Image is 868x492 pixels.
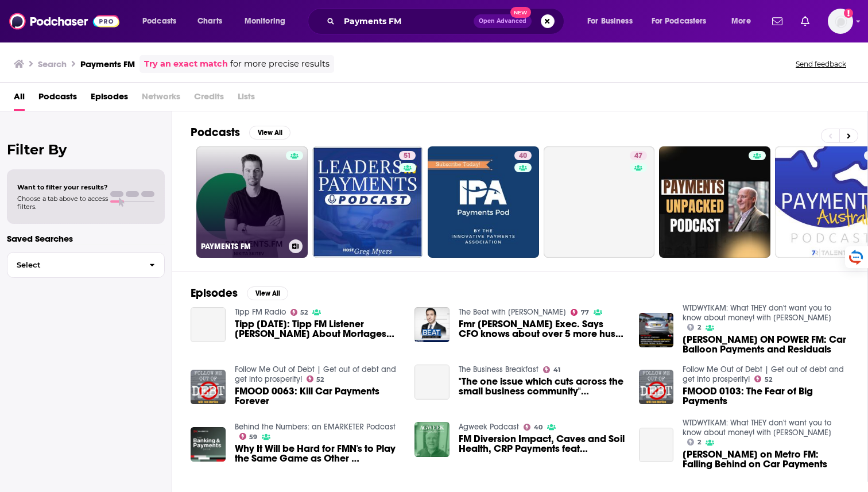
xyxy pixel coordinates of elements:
span: 52 [300,310,308,315]
button: open menu [237,12,300,30]
span: Lists [238,87,255,111]
button: Show profile menu [828,9,853,34]
a: Gerald on Metro FM: Falling Behind on Car Payments [683,450,849,469]
p: Saved Searches [7,233,165,244]
span: [PERSON_NAME] ON POWER FM: Car Balloon Payments and Residuals [683,335,849,354]
a: Show notifications dropdown [796,11,814,31]
span: For Business [587,13,633,29]
div: Search podcasts, credits, & more... [319,8,575,34]
h2: Podcasts [191,125,240,140]
button: open menu [579,12,647,30]
a: 51 [312,146,424,258]
a: WTDWYTKAM: What THEY don't want you to know about money! with GERALD MWANDIAMBIRA [683,418,831,437]
button: open menu [644,12,723,30]
span: 77 [581,310,589,315]
h3: Search [38,59,67,69]
a: Follow Me Out of Debt | Get out of debt and get into prosperity! [683,365,844,384]
a: FMOOD 0103: The Fear of Big Payments [683,386,849,406]
button: Open AdvancedNew [474,14,532,28]
span: New [510,7,531,18]
button: View All [247,286,288,300]
img: FMOOD 0103: The Fear of Big Payments [639,370,674,405]
span: 40 [519,150,527,162]
a: 52 [307,375,324,382]
a: PodcastsView All [191,125,290,140]
span: 41 [553,367,560,373]
a: WTDWYTKAM: What THEY don't want you to know about money! with GERALD MWANDIAMBIRA [683,303,831,323]
span: Choose a tab above to access filters. [17,195,108,211]
a: Follow Me Out of Debt | Get out of debt and get into prosperity! [235,365,396,384]
a: Episodes [91,87,128,111]
input: Search podcasts, credits, & more... [339,12,474,30]
a: Podchaser - Follow, Share and Rate Podcasts [9,10,119,32]
a: 2 [687,439,701,445]
img: Why ​It ​Will be ​Hard for FMN's to ​Play the ​Same ​Game as ​Other ​Commerce ​Media ​Folks | The... [191,427,226,462]
span: Networks [142,87,180,111]
a: 52 [754,375,772,382]
a: The Beat with Ari Melber [459,307,566,317]
a: Show notifications dropdown [768,11,787,31]
a: 41 [543,366,560,373]
button: open menu [134,12,191,30]
a: Tipp FM Radio [235,307,286,317]
a: 77 [571,309,589,316]
span: FM Diversion Impact, Caves and Soil Health, CRP Payments feat [PERSON_NAME] from Ag Concepts [459,434,625,454]
img: Fmr Trump Exec. Says CFO knows about over 5 more hush money payments [414,307,449,342]
a: All [14,87,25,111]
img: FMOOD 0063: Kill Car Payments Forever [191,370,226,405]
a: 51 [399,151,416,160]
a: 59 [239,433,258,440]
img: User Profile [828,9,853,34]
span: 2 [697,440,701,445]
a: 52 [290,309,308,316]
button: Send feedback [792,59,850,69]
a: Gerald on Metro FM: Falling Behind on Car Payments [639,428,674,463]
span: 52 [316,377,324,382]
a: Behind the Numbers: an EMARKETER Podcast [235,422,396,432]
a: 40 [514,151,532,160]
span: 2 [697,325,701,330]
a: 47 [630,151,647,160]
span: Logged in as bjonesvested [828,9,853,34]
button: View All [249,126,290,140]
span: 47 [634,150,642,162]
button: open menu [723,12,765,30]
span: "The one issue which cuts across the small business community" [PERSON_NAME] on solving late paym... [459,377,625,396]
a: 2 [687,324,701,331]
img: FM Diversion Impact, Caves and Soil Health, CRP Payments feat Doug Wenzel from Ag Concepts [414,422,449,457]
button: Select [7,252,165,278]
a: Tipp Today: Tipp FM Listener John About Mortages And Covid Payments [191,307,226,342]
span: for more precise results [230,57,330,71]
h2: Episodes [191,286,238,300]
a: The Business Breakfast [459,365,538,374]
h3: PAYMENTS FM [201,242,284,251]
a: Agweek Podcast [459,422,519,432]
span: For Podcasters [652,13,707,29]
a: EpisodesView All [191,286,288,300]
a: FMOOD 0063: Kill Car Payments Forever [235,386,401,406]
a: "The one issue which cuts across the small business community" Craig Beaumont on solving late pay... [459,377,625,396]
a: "The one issue which cuts across the small business community" Craig Beaumont on solving late pay... [414,365,449,400]
a: 40 [524,424,542,431]
a: Why ​It ​Will be ​Hard for FMN's to ​Play the ​Same ​Game as ​Other ​Commerce ​Media ​Folks | The... [235,444,401,463]
a: GERALD ON POWER FM: Car Balloon Payments and Residuals [639,313,674,348]
a: FM Diversion Impact, Caves and Soil Health, CRP Payments feat Doug Wenzel from Ag Concepts [459,434,625,454]
a: Tipp Today: Tipp FM Listener John About Mortages And Covid Payments [235,319,401,339]
span: Open Advanced [479,18,526,24]
a: PAYMENTS FM [196,146,308,258]
a: 47 [544,146,655,258]
a: Podcasts [38,87,77,111]
svg: Add a profile image [844,9,853,18]
span: Select [7,261,140,269]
